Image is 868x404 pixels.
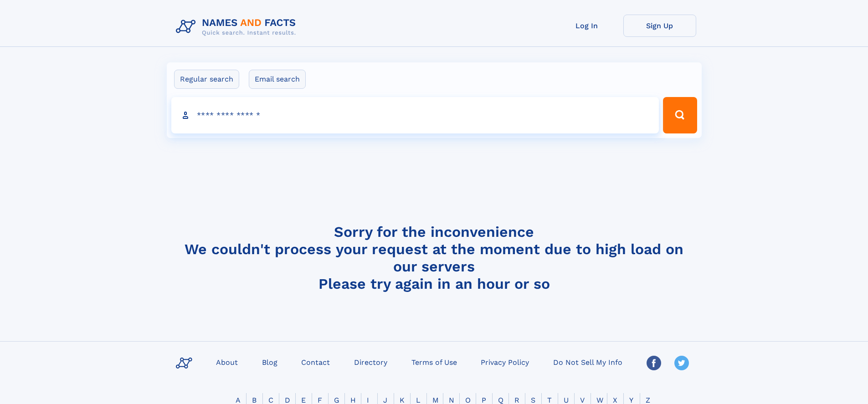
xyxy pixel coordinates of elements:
a: Privacy Policy [477,355,533,368]
img: Facebook [647,356,661,370]
a: Blog [258,355,281,368]
a: Sign Up [623,15,696,37]
img: Twitter [674,356,689,370]
img: Logo Names and Facts [172,15,303,39]
h4: Sorry for the inconvenience We couldn't process your request at the moment due to high load on ou... [172,223,696,292]
a: About [212,355,241,368]
a: Terms of Use [408,355,461,368]
a: Do Not Sell My Info [550,355,626,368]
input: search input [171,97,659,133]
a: Contact [298,355,334,368]
label: Regular search [174,70,239,89]
a: Directory [350,355,391,368]
a: Log In [550,15,623,37]
label: Email search [249,70,306,89]
button: Search Button [663,97,697,133]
